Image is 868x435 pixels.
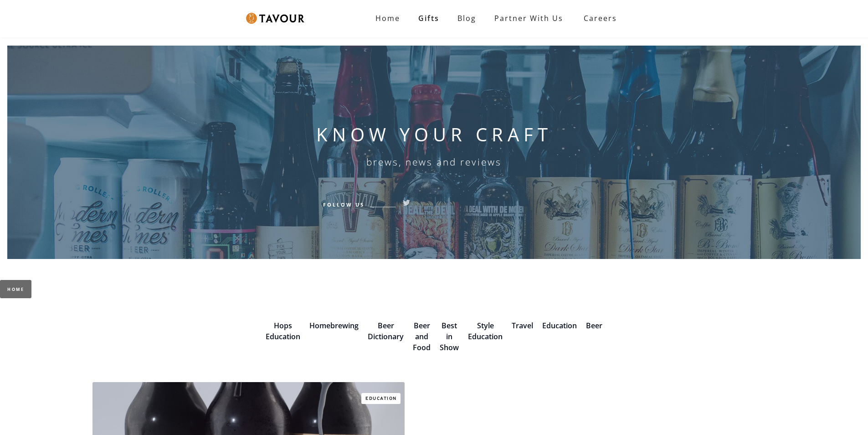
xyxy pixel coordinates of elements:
[584,9,617,27] strong: Careers
[413,321,431,352] a: Beer and Food
[409,9,448,27] a: Gifts
[448,9,485,27] a: Blog
[468,321,503,342] a: Style Education
[572,5,624,31] a: Careers
[366,156,502,167] h6: brews, news and reviews
[440,321,459,352] a: Best in Show
[512,321,533,331] a: Travel
[366,9,409,27] a: Home
[485,9,572,27] a: Partner with Us
[323,200,365,208] h6: Follow Us
[309,321,359,331] a: Homebrewing
[586,321,602,331] a: Beer
[316,124,552,145] h1: KNOW YOUR CRAFT
[375,13,400,23] strong: Home
[368,321,404,342] a: Beer Dictionary
[361,393,401,404] a: Education
[542,321,577,331] a: Education
[266,321,300,342] a: Hops Education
